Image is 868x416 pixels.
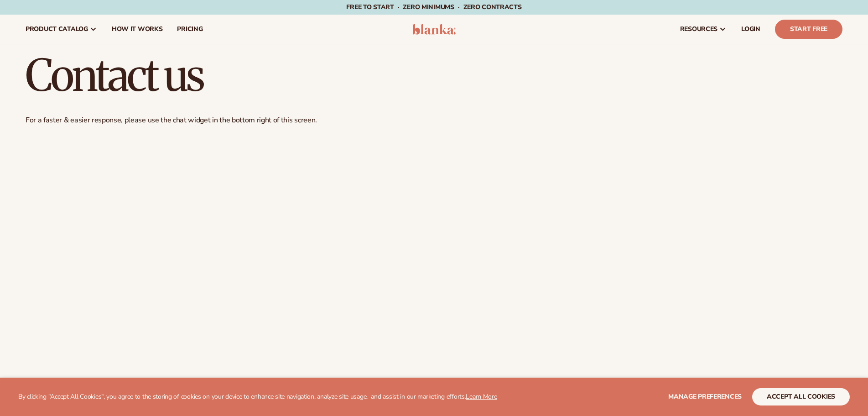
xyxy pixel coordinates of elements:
span: Free to start · ZERO minimums · ZERO contracts [346,3,521,11]
h1: Contact us [26,53,842,97]
span: resources [680,26,717,33]
span: product catalog [26,26,88,33]
a: resources [673,15,734,44]
span: Manage preferences [668,392,742,401]
a: Start Free [775,20,842,39]
span: How It Works [112,26,163,33]
a: How It Works [104,15,170,44]
p: For a faster & easier response, please use the chat widget in the bottom right of this screen. [26,116,842,125]
img: logo [412,24,456,35]
a: LOGIN [734,15,768,44]
button: accept all cookies [752,388,850,405]
p: By clicking "Accept All Cookies", you agree to the storing of cookies on your device to enhance s... [18,393,497,401]
button: Manage preferences [668,388,742,405]
a: pricing [170,15,210,44]
span: LOGIN [741,26,760,33]
a: product catalog [18,15,104,44]
a: Learn More [466,392,497,401]
span: pricing [177,26,203,33]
